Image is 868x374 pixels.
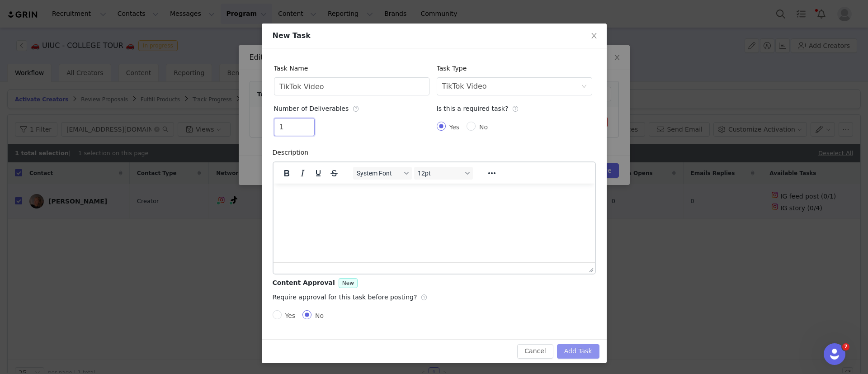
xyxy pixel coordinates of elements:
iframe: Rich Text Area [274,184,595,262]
button: Font sizes [414,167,473,180]
button: Close [581,24,607,49]
iframe: Intercom live chat [824,343,845,365]
span: 12pt [418,170,462,177]
div: Press the Up and Down arrow keys to resize the editor. [585,263,595,274]
button: Bold [279,167,294,180]
button: Italic [295,167,310,180]
i: icon: down [581,84,587,90]
span: 7 [842,343,849,350]
label: Task Name [274,65,313,72]
span: Is this a required task? [437,105,519,112]
span: No [311,312,327,319]
span: Number of Deliverables [274,105,359,112]
span: No [476,123,491,131]
button: Cancel [517,344,553,359]
label: Task Type [437,65,472,72]
label: Description [273,149,313,156]
span: Content Approval [273,279,335,286]
span: Yes [282,312,299,319]
button: Add Task [557,344,599,359]
span: System Font [357,170,401,177]
span: New [342,280,354,286]
span: Yes [446,123,463,131]
button: Reveal or hide additional toolbar items [484,167,500,180]
span: New Task [273,31,311,40]
i: icon: close [590,32,598,39]
button: Underline [311,167,326,180]
button: Fonts [353,167,412,180]
span: Require approval for this task before posting? [273,294,428,301]
div: TikTok Video [442,78,487,95]
button: Strikethrough [326,167,342,180]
